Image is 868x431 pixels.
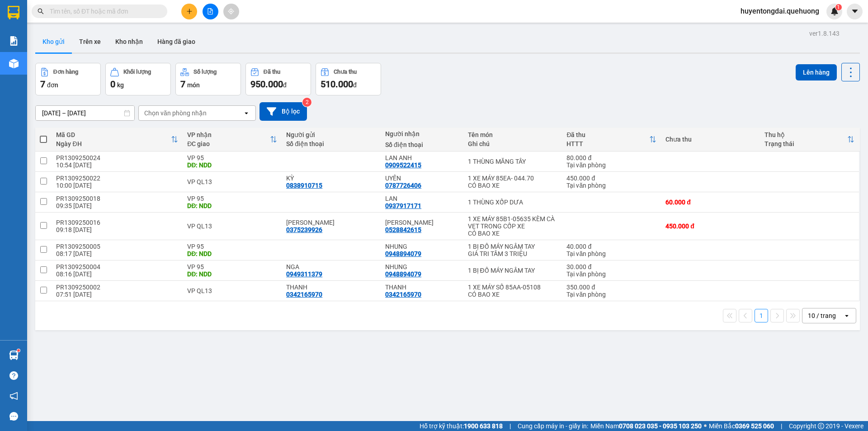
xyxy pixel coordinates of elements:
[385,270,421,278] div: 0948894079
[108,31,150,52] button: Kho nhận
[286,140,376,147] div: Số điện thoại
[566,140,649,147] div: HTTT
[56,154,178,161] div: PR1309250024
[562,128,661,152] th: Toggle SortBy
[286,175,376,182] div: KỲ
[187,263,277,270] div: VP 95
[302,98,311,107] sup: 2
[468,250,558,257] div: GIÁ TRI TẦM 3 TRIỆU
[187,81,200,89] span: món
[207,8,213,14] span: file-add
[9,392,18,400] span: notification
[56,202,178,209] div: 09:35 [DATE]
[830,7,839,15] img: icon-new-feature
[468,267,558,274] div: 1 BỊ ĐỒ MÁY NGÂM TAY
[781,421,782,431] span: |
[818,423,824,429] span: copyright
[175,63,241,95] button: Số lượng7món
[144,109,207,118] div: Chọn văn phòng nhận
[665,199,755,206] div: 60.000 đ
[56,226,178,233] div: 09:18 [DATE]
[796,64,837,81] button: Lên hàng
[385,182,421,189] div: 0787726406
[228,8,234,14] span: aim
[385,195,458,202] div: LAN
[321,79,353,90] span: 510.000
[566,161,656,169] div: Tại văn phòng
[52,128,183,152] th: Toggle SortBy
[56,182,178,189] div: 10:00 [DATE]
[809,28,840,38] div: ver 1.8.143
[468,230,558,237] div: CÓ BAO XE
[9,59,19,68] img: warehouse-icon
[187,202,277,209] div: DĐ: NDD
[385,243,458,250] div: NHUNG
[420,421,503,431] span: Hỗ trợ kỹ thuật:
[56,140,171,147] div: Ngày ĐH
[47,81,58,89] span: đơn
[187,131,270,138] div: VP nhận
[56,263,178,270] div: PR1309250004
[56,131,171,138] div: Mã GD
[40,79,45,90] span: 7
[764,131,847,138] div: Thu hộ
[187,270,277,278] div: DĐ: NDD
[187,140,270,147] div: ĐC giao
[385,161,421,169] div: 0909522415
[286,291,322,298] div: 0342165970
[286,219,376,226] div: ĐỖ VĂN XUÂN
[9,371,18,380] span: question-circle
[110,79,115,90] span: 0
[264,69,280,75] div: Đã thu
[468,243,558,250] div: 1 BỊ ĐỒ MÁY NGÂM TAY
[843,312,850,319] svg: open
[286,226,322,233] div: 0375239926
[518,421,588,431] span: Cung cấp máy in - giấy in:
[566,182,656,189] div: Tại văn phòng
[36,106,134,120] input: Select a date range.
[56,195,178,202] div: PR1309250018
[72,31,108,52] button: Trên xe
[468,284,558,291] div: 1 XE MÁY SỐ 85AA-05108
[250,79,283,90] span: 950.000
[245,63,311,95] button: Đã thu950.000đ
[566,263,656,270] div: 30.000 đ
[566,131,649,138] div: Đã thu
[385,175,458,182] div: UYÊN
[283,81,287,89] span: đ
[53,69,78,75] div: Đơn hàng
[187,287,277,294] div: VP QL13
[56,161,178,169] div: 10:54 [DATE]
[56,284,178,291] div: PR1309250002
[566,243,656,250] div: 40.000 đ
[385,202,421,209] div: 0937917171
[316,63,381,95] button: Chưa thu510.000đ
[385,226,421,233] div: 0528842615
[808,311,836,320] div: 10 / trang
[286,263,376,270] div: NGA
[385,284,458,291] div: THANH
[187,250,277,257] div: DĐ: NDD
[847,4,863,19] button: caret-down
[187,178,277,185] div: VP QL13
[187,161,277,169] div: DĐ: NDD
[187,195,277,202] div: VP 95
[286,131,376,138] div: Người gửi
[468,158,558,165] div: 1 THÙNG MĂNG TÂY
[187,243,277,250] div: VP 95
[566,250,656,257] div: Tại văn phòng
[733,5,826,17] span: huyentongdai.quehuong
[334,69,357,75] div: Chưa thu
[187,223,277,230] div: VP QL13
[760,128,859,152] th: Toggle SortBy
[105,63,171,95] button: Khối lượng0kg
[181,4,197,19] button: plus
[353,81,357,89] span: đ
[56,243,178,250] div: PR1309250005
[566,154,656,161] div: 80.000 đ
[286,270,322,278] div: 0949311379
[123,69,151,75] div: Khối lượng
[183,128,282,152] th: Toggle SortBy
[468,131,558,138] div: Tên món
[9,412,18,421] span: message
